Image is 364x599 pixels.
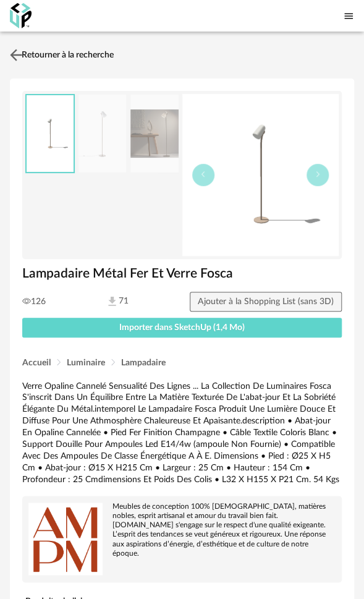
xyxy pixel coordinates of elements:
[27,95,74,172] img: thumbnail.png
[67,359,105,367] span: Luminaire
[22,359,51,367] span: Accueil
[22,318,342,338] button: Importer dans SketchUp (1,4 Mo)
[22,265,342,282] h1: Lampadaire Métal Fer Et Verre Fosca
[22,296,99,307] span: 126
[10,3,32,28] img: OXP
[22,381,342,486] div: Verre Opaline Cannelé Sensualité Des Lignes ... La Collection De Luminaires Fosca S'inscrit Dans ...
[198,297,334,306] span: Ajouter à la Shopping List (sans 3D)
[182,94,339,256] img: thumbnail.png
[78,95,127,173] img: ec8fa88312fcc96e22b79edaf541cf8a.jpg
[7,41,114,69] a: Retourner à la recherche
[106,295,119,308] img: Téléchargements
[7,46,25,64] img: svg+xml;base64,PHN2ZyB3aWR0aD0iMjQiIGhlaWdodD0iMjQiIHZpZXdCb3g9IjAgMCAyNCAyNCIgZmlsbD0ibm9uZSIgeG...
[119,323,245,332] span: Importer dans SketchUp (1,4 Mo)
[190,292,342,312] button: Ajouter à la Shopping List (sans 3D)
[343,9,354,22] span: Menu icon
[121,359,166,367] span: Lampadaire
[28,502,103,576] img: brand logo
[28,502,336,558] div: Meubles de conception 100% [DEMOGRAPHIC_DATA], matières nobles, esprit artisanal et amour du trav...
[106,295,183,308] span: 71
[22,356,342,371] div: Breadcrumb
[130,95,179,173] img: 14514af2822f5396110bd0bca3cfa4ff.jpg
